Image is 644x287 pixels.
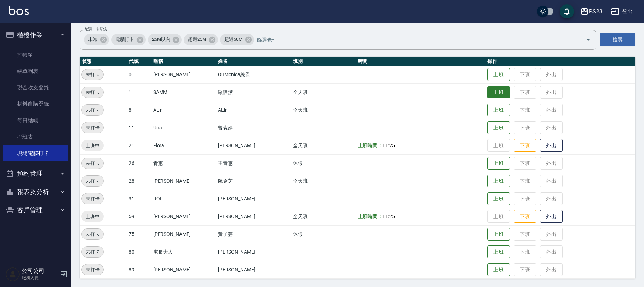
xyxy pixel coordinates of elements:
[82,160,103,167] span: 未打卡
[487,121,510,134] button: 上班
[127,83,151,101] td: 1
[220,36,247,43] span: 超過50M
[291,57,356,66] th: 班別
[82,89,103,96] span: 未打卡
[151,83,216,101] td: SAMMI
[216,208,291,225] td: [PERSON_NAME]
[216,119,291,137] td: 曾琬婷
[151,208,216,225] td: [PERSON_NAME]
[127,243,151,261] td: 80
[487,228,510,241] button: 上班
[80,57,127,66] th: 狀態
[589,7,602,16] div: PS23
[127,208,151,225] td: 59
[291,208,356,225] td: 全天班
[487,192,510,205] button: 上班
[291,83,356,101] td: 全天班
[151,172,216,190] td: [PERSON_NAME]
[22,275,58,281] p: 服務人員
[358,143,383,148] b: 上班時間：
[487,245,510,259] button: 上班
[3,129,68,145] a: 排班表
[127,261,151,278] td: 89
[291,172,356,190] td: 全天班
[111,34,146,45] div: 電腦打卡
[184,36,210,43] span: 超過25M
[151,190,216,208] td: ROLI
[151,261,216,278] td: [PERSON_NAME]
[127,119,151,137] td: 11
[216,261,291,278] td: [PERSON_NAME]
[382,214,395,219] span: 11:25
[216,66,291,83] td: OuMonica總監
[82,124,103,132] span: 未打卡
[220,34,254,45] div: 超過50M
[540,210,563,223] button: 外出
[358,214,383,219] b: 上班時間：
[600,33,635,46] button: 搜尋
[3,63,68,79] a: 帳單列表
[22,267,58,275] h5: 公司公司
[151,119,216,137] td: Una
[84,36,102,43] span: 未知
[583,34,594,45] button: Open
[356,57,485,66] th: 時間
[85,27,107,32] label: 篩選打卡記錄
[9,6,29,15] img: Logo
[82,177,103,185] span: 未打卡
[3,47,68,63] a: 打帳單
[111,36,138,43] span: 電腦打卡
[3,164,68,183] button: 預約管理
[560,4,574,18] button: save
[82,266,103,274] span: 未打卡
[291,154,356,172] td: 休假
[3,96,68,112] a: 材料自購登錄
[382,143,395,148] span: 11:25
[127,172,151,190] td: 28
[291,137,356,154] td: 全天班
[3,145,68,161] a: 現場電腦打卡
[81,142,104,149] span: 上班中
[487,68,510,81] button: 上班
[216,83,291,101] td: 歐諦潔
[151,101,216,119] td: ALin
[291,101,356,119] td: 全天班
[487,157,510,170] button: 上班
[151,66,216,83] td: [PERSON_NAME]
[127,137,151,154] td: 21
[216,57,291,66] th: 姓名
[82,248,103,256] span: 未打卡
[148,34,182,45] div: 25M以內
[82,106,103,114] span: 未打卡
[151,154,216,172] td: 青惠
[216,225,291,243] td: 黃子芸
[578,4,605,19] button: PS23
[608,5,635,18] button: 登出
[216,172,291,190] td: 阮金芝
[148,36,175,43] span: 25M以內
[487,263,510,276] button: 上班
[84,34,109,45] div: 未知
[485,57,635,66] th: 操作
[127,101,151,119] td: 8
[3,112,68,129] a: 每日結帳
[216,101,291,119] td: ALin
[3,79,68,96] a: 現金收支登錄
[540,139,563,152] button: 外出
[184,34,218,45] div: 超過25M
[3,26,68,44] button: 櫃檯作業
[151,225,216,243] td: [PERSON_NAME]
[127,225,151,243] td: 75
[82,231,103,238] span: 未打卡
[127,190,151,208] td: 31
[255,33,573,46] input: 篩選條件
[82,71,103,78] span: 未打卡
[216,154,291,172] td: 王青惠
[6,267,20,281] img: Person
[487,104,510,117] button: 上班
[487,86,510,99] button: 上班
[127,154,151,172] td: 26
[487,175,510,188] button: 上班
[151,57,216,66] th: 暱稱
[3,201,68,219] button: 客戶管理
